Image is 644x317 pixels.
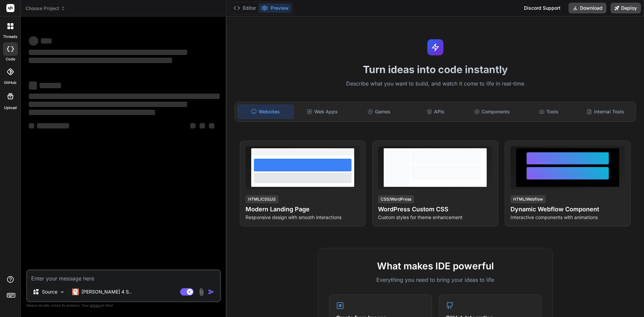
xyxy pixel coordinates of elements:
[40,83,61,88] span: ‌
[610,3,641,13] button: Deploy
[329,259,542,273] h2: What makes IDE powerful
[29,50,187,55] span: ‌
[465,105,520,119] div: Components
[4,80,16,86] label: GitHub
[520,3,565,13] div: Discord Support
[246,195,278,203] div: HTML/CSS/JS
[198,288,205,296] img: attachment
[408,105,463,119] div: APIs
[246,214,360,221] p: Responsive design with smooth interactions
[6,56,15,62] label: code
[378,195,414,203] div: CSS/WordPress
[29,82,37,90] span: ‌
[578,105,633,119] div: Internal Tools
[569,3,606,13] button: Download
[231,3,259,13] button: Editor
[378,214,492,221] p: Custom styles for theme enhancement
[511,195,546,203] div: HTML/Webflow
[29,58,172,63] span: ‌
[208,288,215,295] img: icon
[352,105,407,119] div: Games
[4,105,17,111] label: Upload
[511,205,625,214] h4: Dynamic Webflow Component
[90,303,102,307] span: privacy
[3,34,17,40] label: threads
[259,3,291,13] button: Preview
[230,63,640,75] h1: Turn ideas into code instantly
[41,38,52,44] span: ‌
[29,110,155,115] span: ‌
[29,123,34,128] span: ‌
[237,105,293,119] div: Websites
[295,105,350,119] div: Web Apps
[72,288,79,295] img: Claude 4 Sonnet
[26,302,221,309] p: Always double-check its answers. Your in Bind
[82,288,131,295] p: [PERSON_NAME] 4 S..
[200,123,205,128] span: ‌
[329,276,542,284] p: Everything you need to bring your ideas to life
[378,205,492,214] h4: WordPress Custom CSS
[42,288,57,295] p: Source
[511,214,625,221] p: Interactive components with animations
[29,102,187,107] span: ‌
[59,289,65,295] img: Pick Models
[209,123,214,128] span: ‌
[230,80,640,88] p: Describe what you want to build, and watch it come to life in real-time
[246,205,360,214] h4: Modern Landing Page
[190,123,196,128] span: ‌
[29,36,38,46] span: ‌
[29,94,220,99] span: ‌
[25,5,65,12] span: Choose Project
[521,105,577,119] div: Tools
[37,123,69,128] span: ‌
